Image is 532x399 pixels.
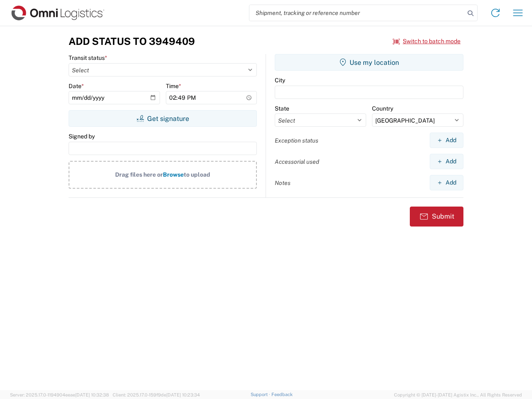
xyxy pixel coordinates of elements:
label: Signed by [69,133,95,140]
span: Server: 2025.17.0-1194904eeae [10,392,109,397]
button: Use my location [275,54,463,71]
a: Feedback [271,392,293,397]
label: Transit status [69,54,107,62]
button: Submit [410,207,463,227]
label: State [275,105,289,112]
label: City [275,76,285,84]
span: to upload [184,171,210,178]
button: Switch to batch mode [393,34,461,48]
button: Add [430,175,463,190]
span: Browse [163,171,184,178]
span: [DATE] 10:32:38 [75,392,109,397]
button: Get signature [69,110,257,127]
label: Accessorial used [275,158,319,165]
span: Client: 2025.17.0-159f9de [113,392,200,397]
button: Add [430,154,463,169]
span: [DATE] 10:23:34 [166,392,200,397]
span: Copyright © [DATE]-[DATE] Agistix Inc., All Rights Reserved [394,391,522,399]
label: Notes [275,179,291,187]
a: Support [251,392,271,397]
label: Exception status [275,137,318,144]
button: Add [430,133,463,148]
span: Drag files here or [115,171,163,178]
label: Date [69,82,84,90]
label: Time [166,82,181,90]
label: Country [372,105,393,112]
h3: Add Status to 3949409 [69,35,195,47]
input: Shipment, tracking or reference number [249,5,465,21]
